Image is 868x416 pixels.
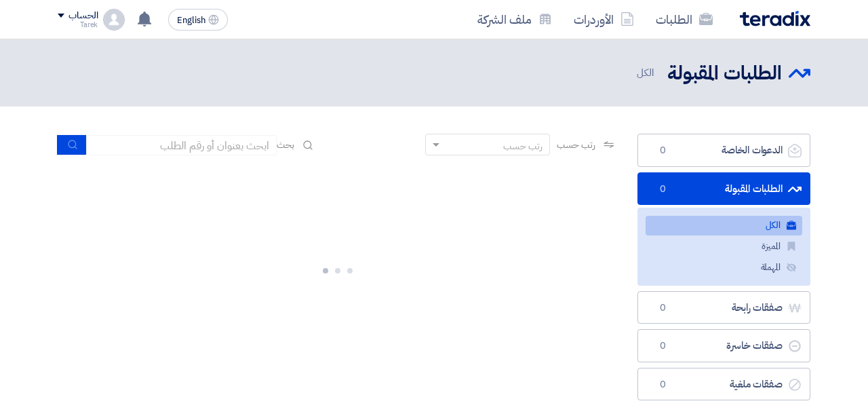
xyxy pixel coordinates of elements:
img: Teradix logo [740,11,810,26]
div: الحساب [68,10,98,22]
a: الطلبات [645,3,724,35]
a: المميزة [646,237,802,257]
span: 0 [654,378,671,392]
span: بحث [277,138,294,152]
a: الدعوات الخاصة0 [637,134,810,167]
span: 0 [654,144,671,157]
span: الكل [637,65,656,81]
span: 0 [654,301,671,315]
span: رتب حسب [557,138,595,152]
img: profile_test.png [103,9,125,31]
h2: الطلبات المقبولة [667,60,782,87]
a: صفقات ملغية0 [637,368,810,401]
button: English [168,9,228,31]
a: الأوردرات [563,3,645,35]
div: Tarek [58,21,98,29]
span: 0 [654,339,671,353]
a: صفقات رابحة0 [637,291,810,324]
a: الطلبات المقبولة0 [637,172,810,206]
a: صفقات خاسرة0 [637,329,810,362]
a: ملف الشركة [467,3,563,35]
input: ابحث بعنوان أو رقم الطلب [87,135,277,155]
span: English [177,16,205,25]
div: رتب حسب [503,139,542,153]
a: المهملة [646,258,802,278]
span: 0 [654,183,671,196]
a: الكل [646,216,802,235]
